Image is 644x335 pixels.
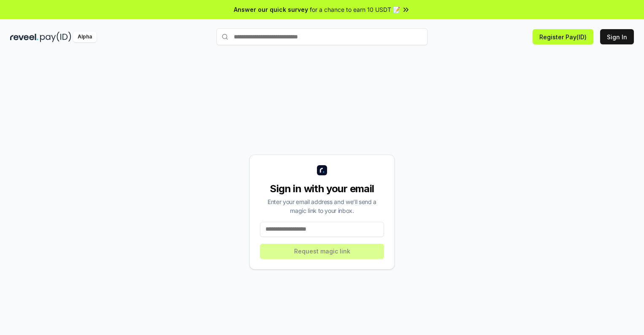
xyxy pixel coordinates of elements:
button: Register Pay(ID) [533,29,593,44]
span: Answer our quick survey [234,5,308,14]
div: Sign in with your email [260,182,384,196]
img: reveel_dark [10,32,38,42]
button: Sign In [600,29,634,44]
div: Alpha [73,32,97,42]
div: Enter your email address and we’ll send a magic link to your inbox. [260,197,384,215]
span: for a chance to earn 10 USDT 📝 [310,5,400,14]
img: pay_id [40,32,71,42]
img: logo_small [317,165,327,175]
